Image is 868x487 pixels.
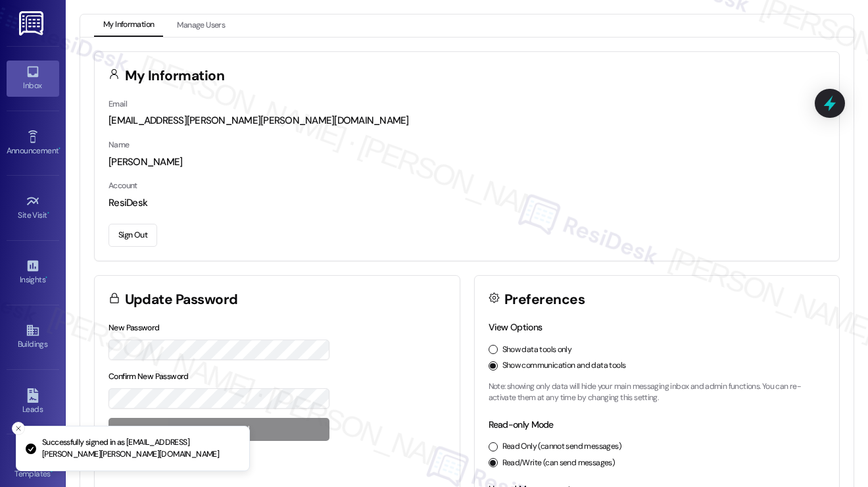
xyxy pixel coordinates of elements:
[489,381,826,404] p: Note: showing only data will hide your main messaging inbox and admin functions. You can re-activ...
[108,371,189,382] label: Confirm New Password
[502,360,626,372] label: Show communication and data tools
[108,114,825,128] div: [EMAIL_ADDRESS][PERSON_NAME][PERSON_NAME][DOMAIN_NAME]
[502,457,615,469] label: Read/Write (can send messages)
[7,449,59,484] a: Templates •
[7,255,59,290] a: Insights •
[12,422,25,435] button: Close toast
[108,224,157,247] button: Sign Out
[108,180,137,191] label: Account
[7,319,59,355] a: Buildings
[45,273,47,282] span: •
[125,69,225,83] h3: My Information
[59,144,60,153] span: •
[108,140,130,150] label: Name
[125,293,238,307] h3: Update Password
[42,437,239,460] p: Successfully signed in as [EMAIL_ADDRESS][PERSON_NAME][PERSON_NAME][DOMAIN_NAME]
[489,321,542,333] label: View Options
[108,155,825,169] div: [PERSON_NAME]
[108,196,825,210] div: ResiDesk
[94,14,163,37] button: My Information
[47,209,49,218] span: •
[168,14,234,37] button: Manage Users
[19,11,46,36] img: ResiDesk Logo
[108,99,127,109] label: Email
[489,419,554,430] label: Read-only Mode
[502,441,621,453] label: Read Only (cannot send messages)
[7,61,59,96] a: Inbox
[504,293,585,307] h3: Preferences
[51,467,53,476] span: •
[7,190,59,226] a: Site Visit •
[7,384,59,420] a: Leads
[108,322,160,333] label: New Password
[502,344,572,356] label: Show data tools only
